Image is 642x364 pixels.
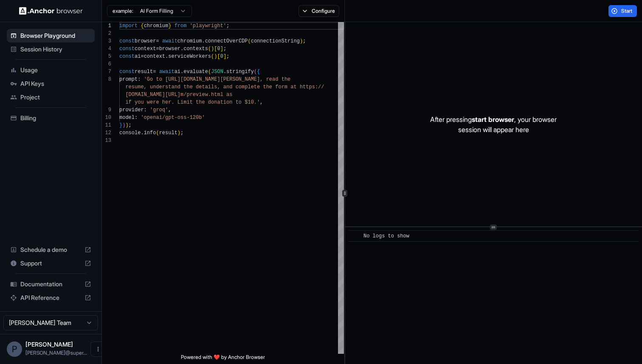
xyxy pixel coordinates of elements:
[129,122,132,128] span: ;
[144,130,156,136] span: info
[135,46,156,52] span: context
[102,37,111,45] div: 3
[25,350,87,356] span: pratyush@superproducer.ai
[135,38,156,44] span: browser
[20,31,91,40] span: Browser Playground
[208,46,211,52] span: (
[180,69,183,75] span: .
[202,38,205,44] span: .
[90,341,106,357] button: Open menu
[156,38,159,44] span: =
[180,92,232,98] span: m/preview.html as
[150,107,168,113] span: 'groq'
[141,115,205,121] span: 'openai/gpt-oss-120b'
[102,22,111,30] div: 1
[7,341,22,357] div: P
[153,69,156,75] span: =
[7,77,95,90] div: API Keys
[7,291,95,305] div: API Reference
[102,53,111,60] div: 5
[102,129,111,137] div: 12
[211,69,223,75] span: JSON
[177,130,180,136] span: )
[223,54,226,59] span: ]
[183,69,208,75] span: evaluate
[7,257,95,270] div: Support
[20,245,81,254] span: Schedule a demo
[138,76,141,82] span: :
[430,114,557,135] p: After pressing , your browser session will appear here
[183,46,208,52] span: contexts
[257,69,260,75] span: {
[217,54,220,59] span: [
[119,23,138,29] span: import
[7,63,95,77] div: Usage
[113,8,133,14] span: example:
[7,29,95,42] div: Browser Playground
[180,46,183,52] span: .
[168,107,171,113] span: ,
[20,114,91,122] span: Billing
[214,46,217,52] span: [
[144,76,272,82] span: 'Go to [URL][DOMAIN_NAME][PERSON_NAME], re
[220,54,223,59] span: 0
[181,354,265,364] span: Powered with ❤️ by Anchor Browser
[165,54,168,59] span: .
[135,69,153,75] span: result
[177,38,202,44] span: chromium
[102,137,111,144] div: 13
[353,232,357,240] span: ​
[141,54,144,59] span: =
[135,115,138,121] span: :
[144,107,147,113] span: :
[159,46,180,52] span: browser
[102,114,111,121] div: 10
[621,8,633,14] span: Start
[303,38,306,44] span: ;
[20,66,91,74] span: Usage
[119,130,141,136] span: console
[20,259,81,268] span: Support
[223,69,226,75] span: .
[102,121,111,129] div: 11
[162,38,177,44] span: await
[205,38,248,44] span: connectOverCDP
[211,46,214,52] span: )
[363,233,409,239] span: No logs to show
[141,130,144,136] span: .
[25,341,73,348] span: Pratyush Sahay
[168,54,211,59] span: serviceWorkers
[119,38,135,44] span: const
[119,76,138,82] span: prompt
[119,54,135,59] span: const
[119,107,144,113] span: provider
[226,69,254,75] span: stringify
[214,54,217,59] span: )
[125,92,180,98] span: [DOMAIN_NAME][URL]
[175,69,180,75] span: ai
[7,277,95,291] div: Documentation
[156,46,159,52] span: =
[298,5,340,17] button: Configure
[20,280,81,288] span: Documentation
[102,106,111,114] div: 9
[102,45,111,53] div: 4
[472,115,514,124] span: start browser
[159,69,175,75] span: await
[608,5,637,17] button: Start
[135,54,141,59] span: ai
[125,122,128,128] span: )
[159,130,177,136] span: result
[141,23,144,29] span: {
[125,84,278,90] span: resume, understand the details, and complete the f
[211,54,214,59] span: (
[20,293,81,302] span: API Reference
[102,60,111,68] div: 6
[7,42,95,56] div: Session History
[102,76,111,83] div: 8
[300,38,303,44] span: )
[125,99,260,105] span: if you were her. Limit the donation to $10.'
[119,115,135,121] span: model
[7,243,95,257] div: Schedule a demo
[226,23,229,29] span: ;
